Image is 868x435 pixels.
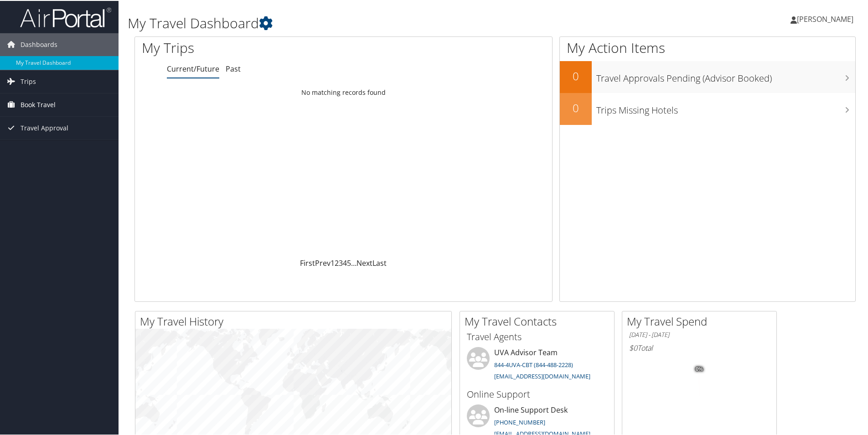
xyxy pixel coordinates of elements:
[21,116,68,139] span: Travel Approval
[629,330,770,338] h6: [DATE] - [DATE]
[21,93,56,115] span: Book Travel
[560,37,855,57] h1: My Action Items
[128,13,618,32] h1: My Travel Dashboard
[467,330,607,342] h3: Travel Agents
[142,37,372,57] h1: My Trips
[20,6,111,27] img: airportal-logo.png
[343,257,347,267] a: 4
[351,257,356,267] span: …
[560,99,592,115] h2: 0
[790,5,863,32] a: [PERSON_NAME]
[335,257,339,267] a: 2
[494,371,590,379] a: [EMAIL_ADDRESS][DOMAIN_NAME]
[315,257,331,267] a: Prev
[300,257,315,267] a: First
[629,342,770,352] h6: Total
[167,63,219,73] a: Current/Future
[21,32,57,55] span: Dashboards
[467,387,607,400] h3: Online Support
[331,257,335,267] a: 1
[629,342,637,352] span: $0
[226,63,241,73] a: Past
[494,360,573,368] a: 844-4UVA-CBT (844-488-2228)
[627,313,776,328] h2: My Travel Spend
[596,67,855,84] h3: Travel Approvals Pending (Advisor Booked)
[797,13,853,23] span: [PERSON_NAME]
[372,257,387,267] a: Last
[596,98,855,116] h3: Trips Missing Hotels
[356,257,372,267] a: Next
[135,83,552,100] td: No matching records found
[465,313,614,328] h2: My Travel Contacts
[560,60,855,92] a: 0Travel Approvals Pending (Advisor Booked)
[347,257,351,267] a: 5
[560,67,592,83] h2: 0
[494,417,545,425] a: [PHONE_NUMBER]
[339,257,343,267] a: 3
[560,92,855,124] a: 0Trips Missing Hotels
[462,346,612,383] li: UVA Advisor Team
[21,69,36,92] span: Trips
[696,366,703,371] tspan: 0%
[140,313,451,328] h2: My Travel History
